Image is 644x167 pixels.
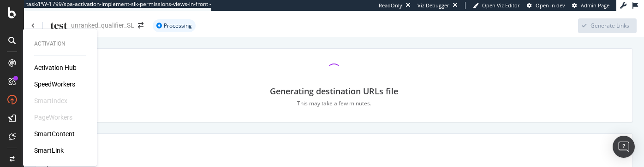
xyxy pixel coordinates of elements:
a: SpeedWorkers [34,80,75,89]
div: Activation [34,40,86,48]
div: Open Intercom Messenger [613,136,635,158]
a: SmartLink [34,146,64,155]
div: PageWorkers [34,113,72,122]
a: SmartContent [34,129,75,138]
a: Activation Hub [34,63,77,72]
div: SmartIndex [34,96,67,105]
